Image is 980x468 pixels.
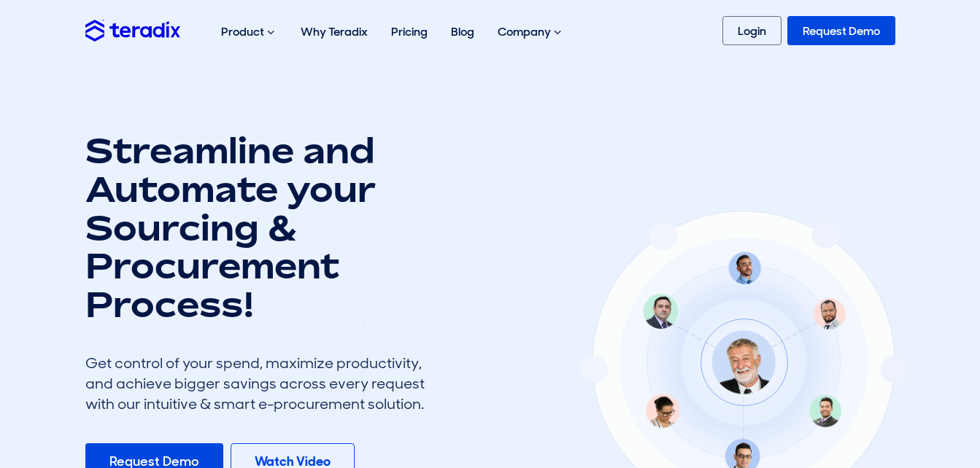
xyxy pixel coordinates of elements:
[85,353,436,414] div: Get control of your spend, maximize productivity, and achieve bigger savings across every request...
[289,9,379,55] a: Why Teradix
[787,16,895,45] a: Request Demo
[209,9,289,55] div: Product
[722,16,782,45] a: Login
[486,9,576,55] div: Company
[85,20,180,41] img: Teradix logo
[439,9,486,55] a: Blog
[85,131,436,324] h1: Streamline and Automate your Sourcing & Procurement Process!
[379,9,439,55] a: Pricing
